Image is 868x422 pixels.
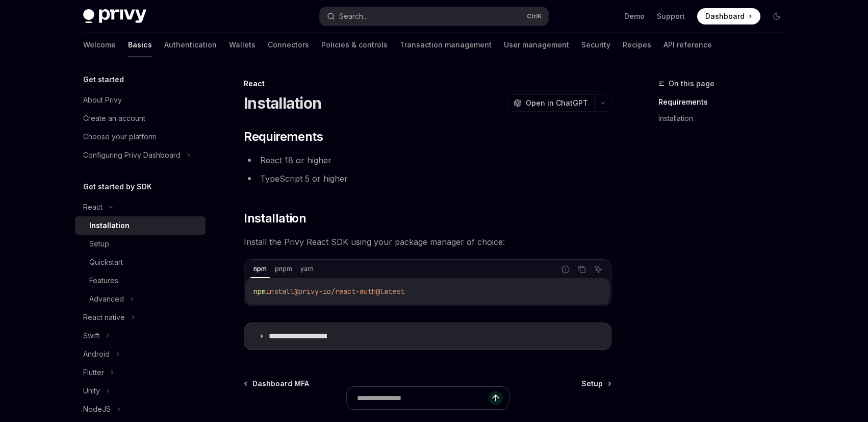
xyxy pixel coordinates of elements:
a: Features [75,271,206,290]
a: About Privy [75,91,206,109]
span: install [266,287,294,296]
div: NodeJS [83,403,111,415]
a: Setup [581,379,610,389]
div: Unity [83,385,100,397]
div: Swift [83,330,99,342]
a: Setup [75,235,206,253]
div: Choose your platform [83,131,157,143]
a: Authentication [164,33,217,57]
span: npm [253,287,266,296]
a: Security [581,33,610,57]
div: React native [83,311,125,324]
span: Open in ChatGPT [526,98,588,108]
li: TypeScript 5 or higher [244,171,611,186]
div: React [83,201,103,213]
span: Dashboard MFA [252,379,309,389]
a: Dashboard [697,8,760,24]
button: Report incorrect code [559,263,572,276]
div: Android [83,348,110,360]
span: Setup [581,379,603,389]
a: Installation [75,216,206,235]
div: yarn [297,263,317,275]
div: pnpm [272,263,295,275]
h5: Get started by SDK [83,181,152,193]
a: Basics [128,33,152,57]
span: Installation [244,210,306,227]
a: User management [504,33,569,57]
div: Setup [89,238,109,250]
span: @privy-io/react-auth@latest [294,287,404,296]
a: Wallets [229,33,256,57]
button: Ask AI [592,263,605,276]
a: Support [657,11,685,21]
div: Installation [89,219,130,232]
a: Recipes [623,33,651,57]
h1: Installation [244,94,321,112]
span: On this page [669,78,714,90]
button: Open in ChatGPT [507,94,594,112]
a: Create an account [75,109,206,128]
img: dark logo [83,9,146,23]
a: Choose your platform [75,128,206,146]
button: Search...CtrlK [320,7,548,26]
a: Policies & controls [321,33,388,57]
div: Quickstart [89,256,123,268]
h5: Get started [83,73,124,86]
a: Transaction management [400,33,492,57]
div: Create an account [83,112,145,125]
span: Dashboard [705,11,745,21]
div: About Privy [83,94,122,106]
a: Demo [624,11,645,21]
button: Toggle dark mode [769,8,785,24]
span: Ctrl K [527,12,542,20]
li: React 18 or higher [244,153,611,167]
a: Installation [658,110,793,127]
div: npm [250,263,270,275]
div: Search... [339,10,368,22]
div: Configuring Privy Dashboard [83,149,181,161]
a: Quickstart [75,253,206,271]
a: API reference [663,33,712,57]
a: Requirements [658,94,793,110]
div: React [244,79,611,89]
span: Requirements [244,129,323,145]
a: Welcome [83,33,116,57]
div: Features [89,275,118,287]
div: Advanced [89,293,124,305]
button: Copy the contents from the code block [575,263,589,276]
span: Install the Privy React SDK using your package manager of choice: [244,235,611,249]
a: Dashboard MFA [245,379,309,389]
div: Flutter [83,366,104,379]
button: Send message [489,391,503,405]
a: Connectors [268,33,309,57]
